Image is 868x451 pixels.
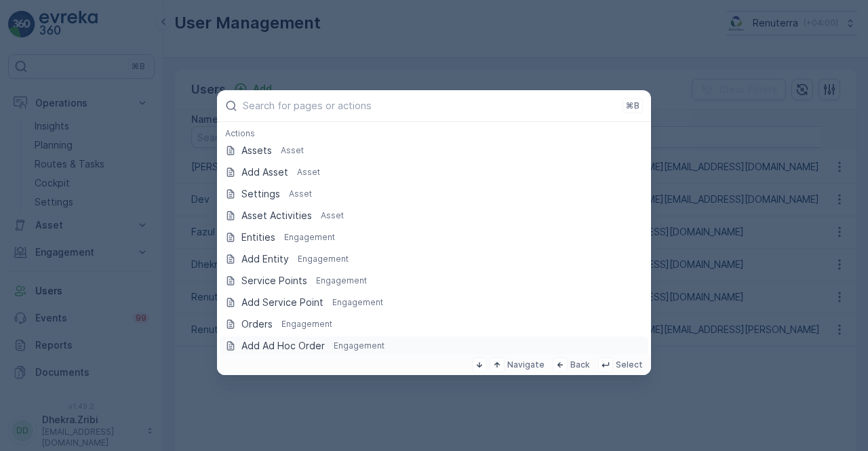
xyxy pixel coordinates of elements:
[321,210,344,221] p: Asset
[316,275,367,286] p: Engagement
[241,187,280,201] p: Settings
[217,128,651,140] div: Actions
[284,232,335,243] p: Engagement
[616,359,643,370] p: Select
[241,209,312,222] p: Asset Activities
[241,231,275,244] p: Entities
[298,254,349,264] p: Engagement
[626,100,639,111] p: ⌘B
[507,359,545,370] p: Navigate
[241,252,289,266] p: Add Entity
[332,297,383,308] p: Engagement
[623,98,643,113] button: ⌘B
[241,317,273,331] p: Orders
[243,100,617,111] input: Search for pages or actions
[334,340,384,351] p: Engagement
[241,296,323,309] p: Add Service Point
[289,189,312,199] p: Asset
[297,167,320,178] p: Asset
[241,274,307,288] p: Service Points
[570,359,590,370] p: Back
[241,144,272,157] p: Assets
[217,122,651,355] div: Search for pages or actions
[241,339,325,353] p: Add Ad Hoc Order
[241,165,288,179] p: Add Asset
[281,319,332,330] p: Engagement
[281,145,304,156] p: Asset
